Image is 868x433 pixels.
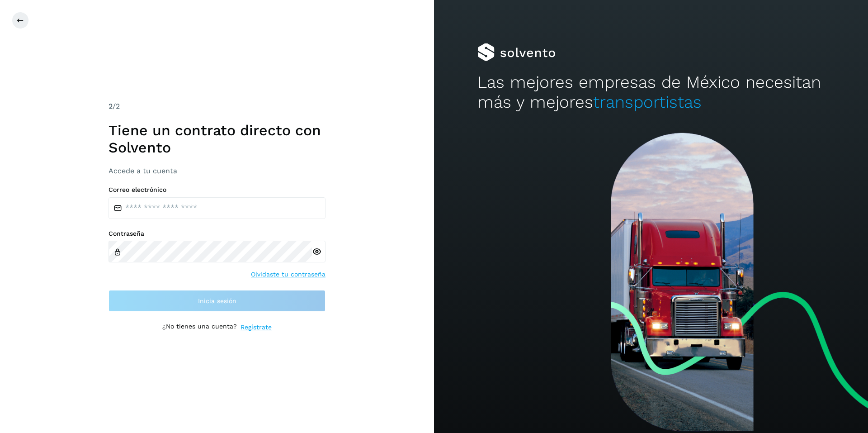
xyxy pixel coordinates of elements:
a: Regístrate [241,323,272,332]
h3: Accede a tu cuenta [108,167,325,175]
span: 2 [108,102,113,110]
h1: Tiene un contrato directo con Solvento [108,122,325,157]
button: Inicia sesión [108,290,325,312]
div: /2 [108,101,325,112]
span: Inicia sesión [198,298,236,304]
h2: Las mejores empresas de México necesitan más y mejores [477,72,825,113]
p: ¿No tienes una cuenta? [162,323,237,332]
label: Contraseña [108,230,325,238]
a: Olvidaste tu contraseña [251,270,325,279]
label: Correo electrónico [108,186,325,194]
span: transportistas [593,92,702,112]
